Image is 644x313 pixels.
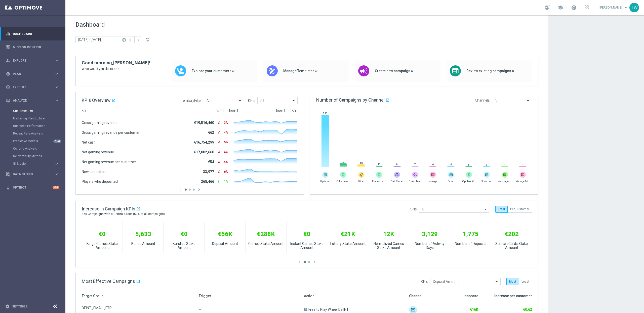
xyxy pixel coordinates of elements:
div: TW [629,3,639,12]
a: Settings [12,305,27,308]
div: Deliverability Metrics [13,152,65,160]
a: Cohorts Analysis [13,147,52,151]
div: Marketing Plan Explorer [13,115,65,122]
i: gps_fixed [6,72,10,76]
i: keyboard_arrow_right [54,161,59,166]
span: BI Studio [13,162,49,165]
div: Mission Control [6,40,59,54]
span: Data Studio [13,173,54,176]
i: keyboard_arrow_right [54,58,59,63]
button: BI Studio keyboard_arrow_right [13,162,59,166]
a: Marketing Plan Explorer [13,116,52,120]
span: Analyze [13,99,54,102]
div: Business Performance [13,122,65,130]
div: Dashboard [6,27,59,40]
div: Data Studio [6,172,54,176]
div: BI Studio [13,160,65,167]
div: Predictive Models [13,137,65,145]
button: track_changes Analyze keyboard_arrow_right [6,99,59,103]
i: track_changes [6,98,10,103]
a: Deliverability Metrics [13,154,52,158]
div: NEW [53,140,61,143]
span: Plan [13,72,54,75]
span: school [557,5,563,10]
a: Optibot [13,181,53,194]
div: Execute [6,85,54,90]
button: lightbulb Optibot +10 [6,186,59,190]
span: Execute [13,86,54,89]
a: Repeat Rate Analysis [13,131,52,136]
button: gps_fixed Plan keyboard_arrow_right [6,72,59,76]
a: [PERSON_NAME]keyboard_arrow_down [599,4,629,11]
div: +10 [53,186,59,189]
div: Customer 360 [13,107,65,115]
div: Optibot [6,181,59,194]
a: Dashboard [13,27,59,40]
div: Explore [6,58,54,63]
button: Data Studio keyboard_arrow_right [6,172,59,176]
i: keyboard_arrow_right [54,172,59,176]
span: keyboard_arrow_down [623,5,629,10]
a: Business Performance [13,124,52,128]
i: settings [5,304,10,309]
div: Plan [6,72,54,76]
i: play_circle_outline [6,85,10,90]
i: keyboard_arrow_right [54,85,59,90]
a: Customer 360 [13,109,52,113]
div: Cohorts Analysis [13,145,65,152]
i: equalizer [6,32,10,36]
i: lightbulb [6,185,10,190]
i: keyboard_arrow_right [54,71,59,76]
div: Analyze [6,98,54,103]
span: Explore [13,59,54,62]
button: play_circle_outline Execute keyboard_arrow_right [6,85,59,89]
a: Mission Control [13,40,59,54]
i: keyboard_arrow_right [54,98,59,103]
a: Predictive Models [13,139,52,143]
div: BI Studio [13,162,54,165]
button: equalizer Dashboard [6,32,59,36]
div: Repeat Rate Analysis [13,130,65,137]
button: Mission Control [6,45,59,49]
i: person_search [6,58,10,63]
button: person_search Explore keyboard_arrow_right [6,59,59,63]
